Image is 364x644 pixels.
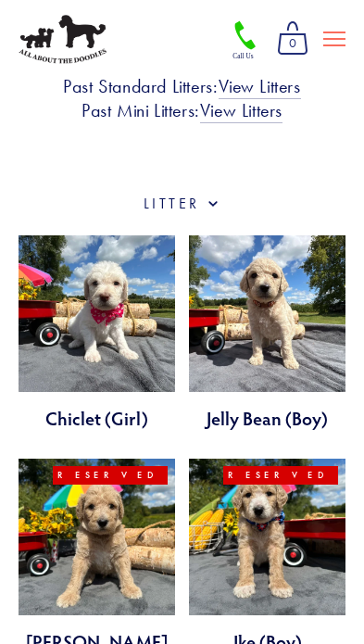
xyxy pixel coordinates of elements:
[19,15,107,64] img: All About The Doodles
[277,32,308,56] span: 0
[219,75,301,99] a: View Litters
[200,99,282,123] a: View Litters
[270,15,316,63] a: 0 items in cart
[19,74,345,122] h3: Past Standard Litters: Past Mini Litters:
[231,19,260,61] img: Phone Icon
